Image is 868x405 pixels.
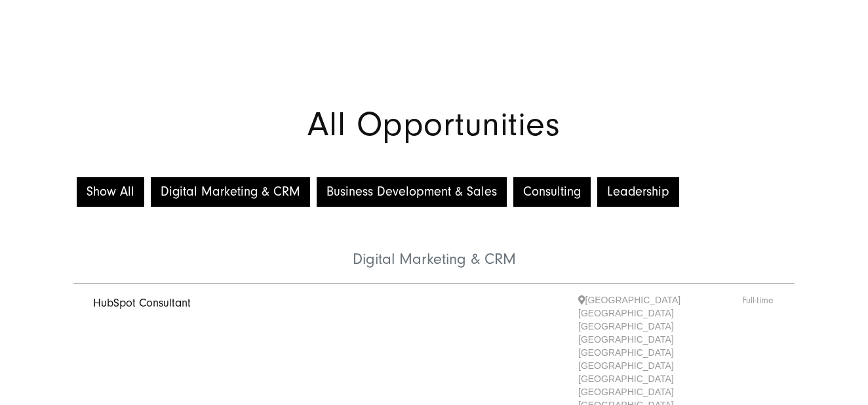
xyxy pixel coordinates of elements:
[513,177,591,207] button: Consulting
[73,210,795,284] li: Digital Marketing & CRM
[597,177,679,207] button: Leadership
[151,177,310,207] button: Digital Marketing & CRM
[77,177,144,207] button: Show All
[317,177,507,207] button: Business Development & Sales
[93,296,191,310] a: HubSpot Consultant
[26,108,842,141] h1: All Opportunities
